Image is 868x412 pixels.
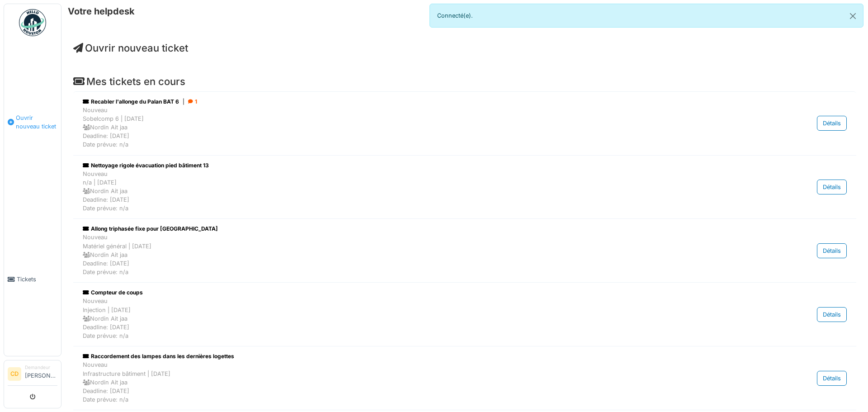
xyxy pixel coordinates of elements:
div: Nouveau Injection | [DATE] Nordin Ait jaa Deadline: [DATE] Date prévue: n/a [83,297,736,340]
div: Détails [817,180,847,194]
a: Tickets [4,203,61,356]
h6: Votre helpdesk [68,6,135,17]
a: Raccordement des lampes dans les dernières logettes NouveauInfrastructure bâtiment | [DATE] Nordi... [80,350,849,406]
a: Nettoyage rigole évacuation pied bâtiment 13 Nouveaun/a | [DATE] Nordin Ait jaaDeadline: [DATE]Da... [80,159,849,215]
a: CD Demandeur[PERSON_NAME] [8,364,57,386]
div: Demandeur [25,364,57,371]
div: Détails [817,243,847,258]
div: Allong triphasée fixe pour [GEOGRAPHIC_DATA] [83,225,736,233]
div: Détails [817,307,847,322]
li: [PERSON_NAME] [25,364,57,384]
span: | [183,98,184,106]
div: Nettoyage rigole évacuation pied bâtiment 13 [83,161,736,170]
div: Détails [817,116,847,131]
a: Recabler l'allonge du Palan BAT 6| 1 NouveauSobelcomp 6 | [DATE] Nordin Ait jaaDeadline: [DATE]Da... [80,95,849,152]
div: Recabler l'allonge du Palan BAT 6 [83,98,736,106]
div: Nouveau n/a | [DATE] Nordin Ait jaa Deadline: [DATE] Date prévue: n/a [83,170,736,213]
img: Badge_color-CXgf-gQk.svg [19,9,46,36]
a: Ouvrir nouveau ticket [73,42,188,54]
div: Détails [817,371,847,386]
div: Raccordement des lampes dans les dernières logettes [83,352,736,360]
div: Connecté(e). [429,4,863,28]
h4: Mes tickets en cours [73,76,856,87]
a: Allong triphasée fixe pour [GEOGRAPHIC_DATA] NouveauMatériel général | [DATE] Nordin Ait jaaDeadl... [80,223,849,279]
li: CD [8,367,21,381]
div: Nouveau Infrastructure bâtiment | [DATE] Nordin Ait jaa Deadline: [DATE] Date prévue: n/a [83,360,736,404]
span: Tickets [17,275,57,284]
div: Compteur de coups [83,289,736,297]
span: Ouvrir nouveau ticket [16,114,57,131]
div: Nouveau Matériel général | [DATE] Nordin Ait jaa Deadline: [DATE] Date prévue: n/a [83,233,736,276]
button: Close [843,4,863,28]
div: Nouveau Sobelcomp 6 | [DATE] Nordin Ait jaa Deadline: [DATE] Date prévue: n/a [83,106,736,149]
div: 1 [188,98,197,106]
a: Ouvrir nouveau ticket [4,41,61,203]
a: Compteur de coups NouveauInjection | [DATE] Nordin Ait jaaDeadline: [DATE]Date prévue: n/a Détails [80,286,849,342]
